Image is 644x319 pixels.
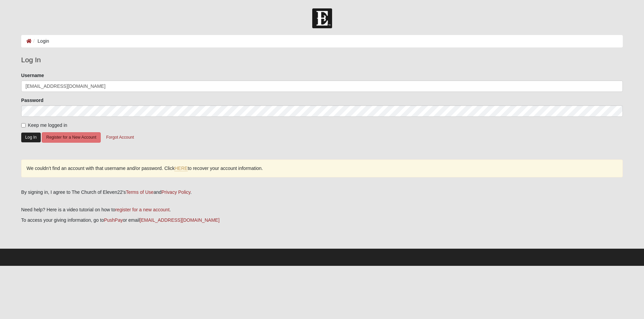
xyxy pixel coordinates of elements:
a: [EMAIL_ADDRESS][DOMAIN_NAME] [140,217,220,223]
a: Privacy Policy [161,189,190,195]
div: We couldn’t find an account with that username and/or password. Click to recover your account inf... [21,159,623,177]
span: Keep me logged in [28,122,67,128]
button: Forgot Account [102,132,138,143]
a: Terms of Use [126,189,153,195]
p: Need help? Here is a video tutorial on how to . [21,206,623,213]
a: HERE [174,166,188,171]
p: To access your giving information, go to or email [21,217,623,224]
label: Password [21,97,43,104]
a: PushPay [104,217,123,223]
button: Register for a New Account [42,132,100,143]
a: register for a new account [115,207,169,212]
button: Log In [21,133,41,142]
input: Keep me logged in [21,123,26,128]
label: Username [21,72,44,79]
li: Login [32,38,49,45]
img: Church of Eleven22 Logo [312,8,332,28]
div: By signing in, I agree to The Church of Eleven22's and . [21,189,623,196]
legend: Log In [21,55,623,65]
